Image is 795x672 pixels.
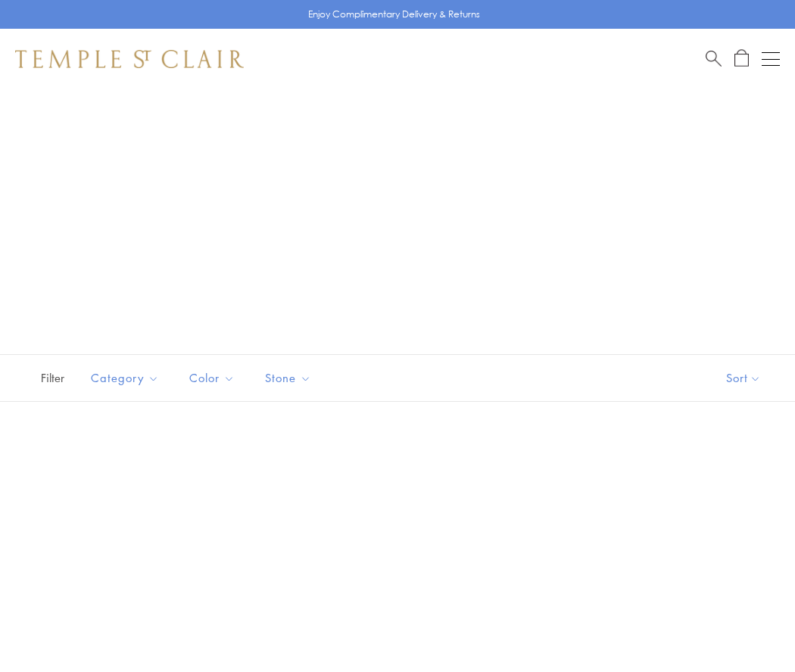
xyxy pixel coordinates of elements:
[254,361,323,395] button: Stone
[692,355,795,401] button: Show sort by
[83,369,170,387] span: Category
[257,369,323,387] span: Stone
[308,7,480,22] p: Enjoy Complimentary Delivery & Returns
[762,50,780,68] button: Open navigation
[734,49,749,68] a: Open Shopping Bag
[15,50,244,68] img: Temple St. Clair
[79,361,170,395] button: Category
[706,49,722,68] a: Search
[178,361,246,395] button: Color
[182,369,246,387] span: Color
